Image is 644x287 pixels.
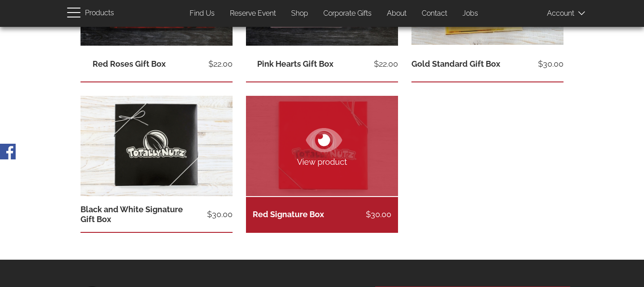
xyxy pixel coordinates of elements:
a: Red Signature Box [253,210,324,219]
a: Jobs [456,5,485,22]
a: Shop [284,5,315,22]
a: Black and White Signature Gift Box [80,205,183,224]
a: Reserve Event [223,5,283,22]
span: Products [85,7,114,20]
span: View product [246,156,398,168]
a: Corporate Gifts [317,5,378,22]
img: black square box with silver totally nutz logo embossed on top and closed with a silver ribbon, b... [80,96,233,196]
a: Gold Standard Gift Box [411,59,500,69]
a: About [380,5,413,22]
a: Find Us [183,5,221,22]
a: View product [246,96,398,196]
a: Pink Hearts Gift Box [257,59,334,69]
a: Red Roses Gift Box [93,59,166,69]
a: Contact [415,5,454,22]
